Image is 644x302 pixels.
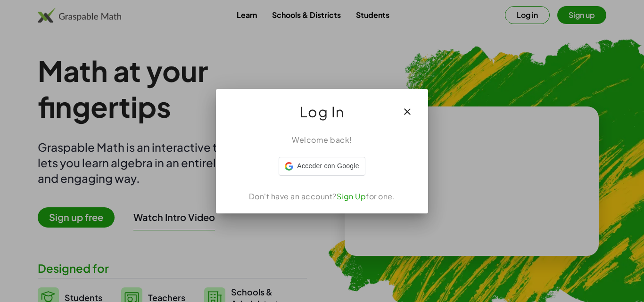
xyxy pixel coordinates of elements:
[227,191,417,202] div: Don't have an account? for one.
[300,100,345,123] span: Log In
[337,191,366,201] a: Sign Up
[279,157,365,176] div: Acceder con Google
[297,161,359,171] span: Acceder con Google
[227,134,417,146] div: Welcome back!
